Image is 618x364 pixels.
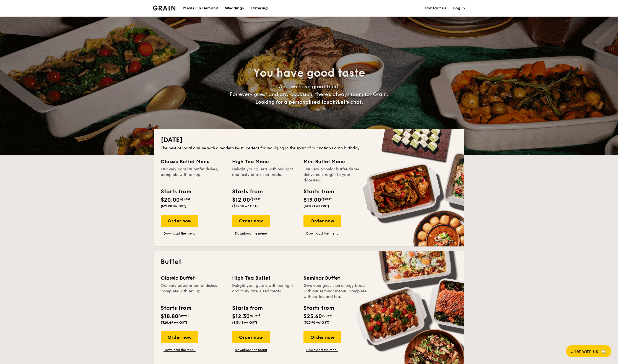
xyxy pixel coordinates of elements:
span: ($21.80 w/ GST) [161,204,186,208]
span: /guest [180,197,190,201]
a: Download the menu [232,348,270,352]
div: Starts from [303,188,334,196]
div: Starts from [232,188,262,196]
span: /guest [250,313,260,317]
h2: Buffet [161,258,457,266]
span: /guest [178,313,189,317]
div: Delight your guests with our light and tasty bite-sized treats. [232,283,297,300]
span: ($20.49 w/ GST) [161,321,187,324]
div: The best of local cuisine with a modern twist, perfect for indulging in the spirit of our nation’... [161,145,457,151]
div: Starts from [161,188,191,196]
div: Starts from [232,304,262,312]
div: Delight your guests with our light and tasty bite-sized treats. [232,167,297,183]
span: And we have great food. For every guest and any occasion, there’s always room for Grain. [230,84,388,105]
div: Order now [303,331,341,343]
div: Order now [232,331,270,343]
span: $25.60 [303,313,322,320]
div: Order now [303,215,341,227]
div: Seminar Buffet [303,274,368,282]
span: /guest [321,197,332,201]
span: /guest [322,313,333,317]
span: Let's chat. [338,99,363,105]
div: Starts from [161,304,191,312]
h2: [DATE] [161,136,457,144]
span: ($13.41 w/ GST) [232,321,257,324]
span: $12.00 [232,197,250,203]
span: $20.00 [161,197,180,203]
span: ($27.90 w/ GST) [303,321,329,324]
span: $18.80 [161,313,178,320]
div: Give your guests an energy boost with our seminar menus, complete with coffee and tea. [303,283,368,300]
a: Logotype [153,6,175,11]
div: High Tea Menu [232,158,297,165]
img: Grain [153,6,175,11]
div: Order now [232,215,270,227]
div: Classic Buffet [161,274,225,282]
div: Order now [161,215,198,227]
a: Download the menu [161,231,198,236]
span: $19.00 [303,197,321,203]
span: 🦙 [600,348,607,355]
a: Download the menu [303,348,341,352]
span: Looking for a personalised touch? [255,99,338,105]
div: Starts from [303,304,334,312]
span: /guest [250,197,261,201]
div: High Tea Buffet [232,274,297,282]
a: Download the menu [232,231,270,236]
div: Mini Buffet Menu [303,158,368,165]
div: Classic Buffet Menu [161,158,225,165]
span: ($13.08 w/ GST) [232,204,258,208]
a: Download the menu [161,348,198,352]
button: Chat with us🦙 [566,345,611,357]
span: $12.30 [232,313,250,320]
div: Order now [161,331,198,343]
span: ($20.71 w/ GST) [303,204,329,208]
div: Our very popular buffet dishes, complete with set-up. [161,167,225,183]
div: Our very popular buffet dishes, delivered straight to your doorstep. [303,167,368,183]
a: Download the menu [303,231,341,236]
div: Our very popular buffet dishes, complete with set-up. [161,283,225,300]
span: Chat with us [570,349,598,354]
span: You have good taste [253,66,365,80]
